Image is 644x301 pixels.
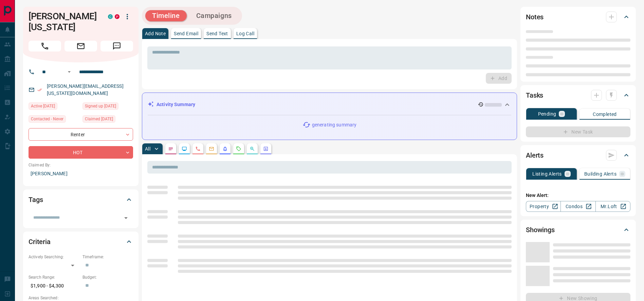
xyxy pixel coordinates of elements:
svg: Opportunities [250,146,255,152]
p: [PERSON_NAME] [29,168,133,179]
h2: Notes [526,12,544,22]
div: Mon Jun 02 2025 [82,102,133,112]
svg: Calls [195,146,201,152]
svg: Notes [168,146,173,152]
p: Log Call [236,31,254,36]
button: Open [121,213,131,223]
p: Pending [538,112,556,116]
div: Showings [526,222,630,238]
p: Send Email [174,31,198,36]
div: Notes [526,9,630,25]
p: Send Text [206,31,228,36]
span: Contacted - Never [31,116,63,122]
p: generating summary [312,121,356,128]
p: Activity Summary [157,101,195,108]
p: Building Alerts [584,172,617,176]
a: [PERSON_NAME][EMAIL_ADDRESS][US_STATE][DOMAIN_NAME] [47,83,124,96]
span: Active [DATE] [31,103,55,109]
span: Message [100,41,133,52]
span: Signed up [DATE] [85,103,116,109]
a: Mr.Loft [595,201,630,212]
span: Call [29,41,61,52]
p: New Alert: [526,192,630,199]
p: Budget: [82,274,133,280]
svg: Email Verified [37,87,42,92]
div: Activity Summary [148,98,511,111]
h2: Criteria [29,236,51,247]
h2: Showings [526,224,555,235]
svg: Lead Browsing Activity [182,146,187,152]
h2: Alerts [526,150,544,161]
p: Actively Searching: [29,254,79,260]
p: Add Note [145,31,166,36]
div: HOT [29,146,133,159]
div: Criteria [29,234,133,250]
div: Mon Jun 02 2025 [82,115,133,125]
svg: Listing Alerts [222,146,228,152]
svg: Emails [209,146,214,152]
svg: Requests [236,146,241,152]
h2: Tags [29,194,43,205]
div: Renter [29,128,133,141]
div: Tags [29,192,133,208]
p: Completed [593,112,617,117]
div: Tasks [526,87,630,103]
h1: [PERSON_NAME][US_STATE] [29,11,98,33]
svg: Agent Actions [263,146,269,152]
a: Condos [560,201,595,212]
span: Claimed [DATE] [85,116,113,122]
h2: Tasks [526,90,543,101]
button: Open [65,68,73,76]
div: Mon Sep 01 2025 [29,102,79,112]
p: All [145,146,150,151]
p: Listing Alerts [532,172,562,176]
div: property.ca [115,14,119,19]
button: Timeline [145,10,187,21]
button: Campaigns [189,10,239,21]
p: Areas Searched: [29,295,133,301]
div: condos.ca [108,14,113,19]
p: Claimed By: [29,162,133,168]
p: Search Range: [29,274,79,280]
div: Alerts [526,147,630,163]
p: $1,900 - $4,300 [29,280,79,292]
p: Timeframe: [82,254,133,260]
a: Property [526,201,561,212]
span: Email [65,41,97,52]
